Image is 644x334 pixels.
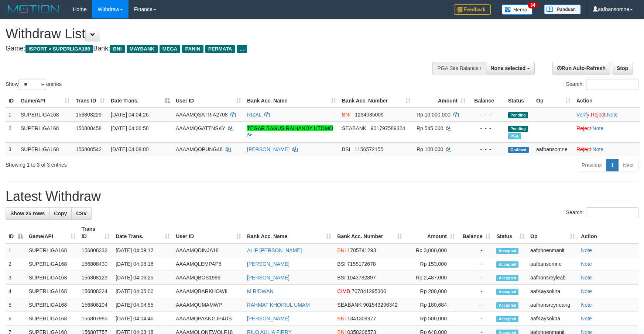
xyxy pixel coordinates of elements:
td: 5 [6,298,26,312]
span: 156808542 [76,146,102,152]
span: MEGA [160,45,181,53]
td: AAAAMQDINJA18 [173,243,244,257]
a: [PERSON_NAME] [247,275,290,281]
td: [DATE] 04:04:46 [113,312,173,326]
a: Note [581,288,592,294]
td: aafbansomne [527,257,578,271]
span: AAAAMQOPUNG48 [176,146,223,152]
td: 156808430 [79,257,113,271]
td: AAAAMQLEMPAP5 [173,257,244,271]
span: Copy 1156572155 to clipboard [354,146,383,152]
td: aafbansomne [533,142,573,156]
a: Note [581,261,592,267]
th: Bank Acc. Number: activate to sort column ascending [334,222,405,243]
th: Date Trans.: activate to sort column descending [108,94,173,108]
span: ... [237,45,247,53]
span: Copy 901797589324 to clipboard [371,125,405,131]
a: 1 [606,159,619,171]
th: Action [573,94,640,108]
th: Status [505,94,533,108]
span: BNI [110,45,124,53]
th: Op: activate to sort column ascending [527,222,578,243]
span: Pending [508,126,528,132]
span: Copy 901543296342 to clipboard [363,302,397,308]
span: [DATE] 04:04:26 [111,112,148,118]
th: ID [6,94,18,108]
label: Search: [566,207,638,218]
td: SUPERLIGA168 [26,285,79,298]
th: ID: activate to sort column descending [6,222,26,243]
td: Rp 3,000,000 [405,243,458,257]
td: SUPERLIGA168 [26,271,79,285]
span: Rp 100.000 [417,146,443,152]
a: RIZAL [247,112,261,118]
div: - - - [472,146,502,153]
input: Search: [586,207,638,218]
th: Game/API: activate to sort column ascending [18,94,73,108]
a: RAHMAT KHOIRUL UMAM [247,302,310,308]
span: None selected [491,65,526,71]
span: AAAAMQGATTNSKY [176,125,225,131]
a: Run Auto-Refresh [552,62,610,74]
td: aafKaysokna [527,312,578,326]
td: - [458,243,493,257]
a: Show 25 rows [6,207,49,220]
td: SUPERLIGA168 [26,243,79,257]
a: Note [581,247,592,253]
span: Pending [508,112,528,118]
td: SUPERLIGA168 [26,298,79,312]
td: aafphoenmanit [527,243,578,257]
td: 3 [6,271,26,285]
a: [PERSON_NAME] [247,146,290,152]
img: Button%20Memo.svg [502,4,533,15]
span: Copy 707841295300 to clipboard [352,288,386,294]
td: - [458,298,493,312]
a: [PERSON_NAME] [247,261,290,267]
h1: Latest Withdraw [6,189,638,204]
span: [DATE] 04:06:58 [111,125,148,131]
div: PGA Site Balance / [432,62,486,74]
a: TEGAR BAGUS RAIHANDY UTOMO [247,125,333,131]
a: ALIF [PERSON_NAME] [247,247,302,253]
a: CSV [71,207,92,220]
td: Rp 500,000 [405,312,458,326]
th: Date Trans.: activate to sort column ascending [113,222,173,243]
span: Copy 7155172678 to clipboard [347,261,376,267]
span: SEABANK [337,302,362,308]
td: aafnonsreyleab [527,271,578,285]
span: Accepted [496,275,518,281]
span: CIMB [337,288,350,294]
td: 2 [6,257,26,271]
td: [DATE] 04:06:25 [113,271,173,285]
td: SUPERLIGA168 [18,108,73,122]
span: 156808458 [76,125,102,131]
img: Feedback.jpg [454,4,491,15]
td: 156808104 [79,298,113,312]
th: Amount: activate to sort column ascending [414,94,469,108]
td: [DATE] 04:09:12 [113,243,173,257]
th: Op: activate to sort column ascending [533,94,573,108]
img: MOTION_logo.png [6,4,62,15]
th: Bank Acc. Name: activate to sort column ascending [244,222,334,243]
span: Copy 1705741293 to clipboard [347,247,376,253]
a: Note [593,125,604,131]
td: AAAAMQPAANGJP4US [173,312,244,326]
td: 6 [6,312,26,326]
td: AAAAMQBARKHOWII [173,285,244,298]
td: · · [573,108,640,122]
th: Action [578,222,638,243]
th: User ID: activate to sort column ascending [173,94,244,108]
a: Reject [576,125,591,131]
span: Accepted [496,261,518,268]
td: · [573,142,640,156]
span: PERMATA [205,45,235,53]
span: Rp 10.000.000 [417,112,451,118]
span: BSI [342,146,350,152]
a: Note [581,302,592,308]
div: Showing 1 to 3 of 3 entries [6,158,263,168]
th: User ID: activate to sort column ascending [173,222,244,243]
th: Balance: activate to sort column ascending [458,222,493,243]
td: aafKaysokna [527,285,578,298]
td: - [458,285,493,298]
label: Show entries [6,79,62,90]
